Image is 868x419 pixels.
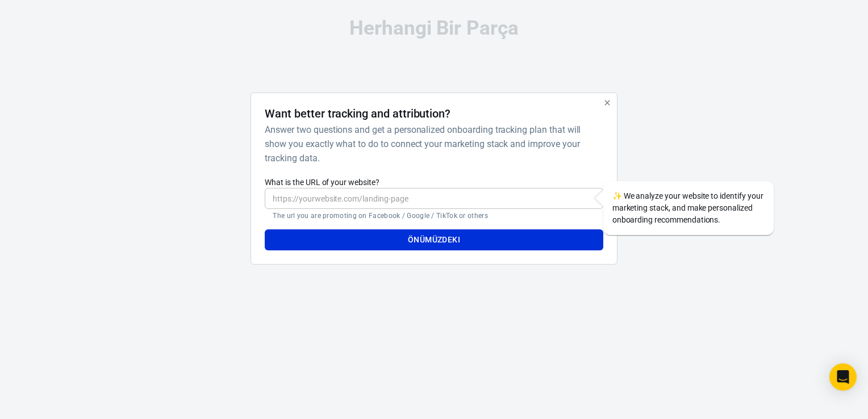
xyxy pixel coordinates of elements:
input: https://yourwebsite.com/landing-page [265,188,603,209]
span: sparkles [612,191,622,200]
div: We analyze your website to identify your marketing stack, and make personalized onboarding recomm... [603,181,774,235]
label: What is the URL of your website? [265,177,603,188]
div: Intercom Messenger'ı açın [829,363,857,391]
h4: Want better tracking and attribution? [265,107,450,120]
div: Herhangi Bir Parça [150,18,718,38]
font: Önümüzdeki [408,233,460,247]
button: Önümüzdeki [265,229,603,250]
p: The url you are promoting on Facebook / Google / TikTok or others [273,211,595,220]
h6: Answer two questions and get a personalized onboarding tracking plan that will show you exactly w... [265,123,598,165]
